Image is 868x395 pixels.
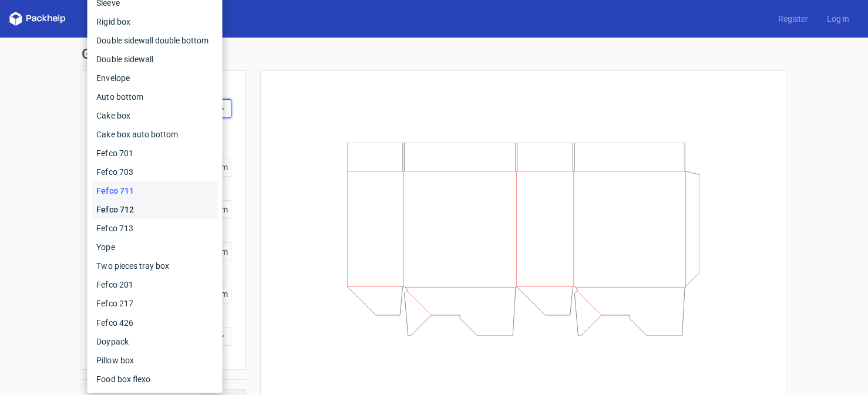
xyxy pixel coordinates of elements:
[92,313,217,332] div: Fefco 426
[92,200,217,219] div: Fefco 712
[92,332,217,350] div: Doypack
[92,12,217,31] div: Rigid box
[85,13,134,25] a: Dielines
[92,163,217,181] div: Fefco 703
[92,350,217,369] div: Pillow box
[92,238,217,256] div: Yope
[92,106,217,125] div: Cake box
[92,144,217,163] div: Fefco 701
[92,219,217,238] div: Fefco 713
[92,31,217,50] div: Double sidewall double bottom
[92,294,217,313] div: Fefco 217
[92,256,217,275] div: Two pieces tray box
[92,275,217,294] div: Fefco 201
[82,47,786,61] h1: Generate new dieline
[92,181,217,200] div: Fefco 711
[92,69,217,87] div: Envelope
[92,125,217,144] div: Cake box auto bottom
[92,369,217,388] div: Food box flexo
[92,87,217,106] div: Auto bottom
[92,50,217,69] div: Double sidewall
[769,13,817,25] a: Register
[817,13,859,25] a: Log in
